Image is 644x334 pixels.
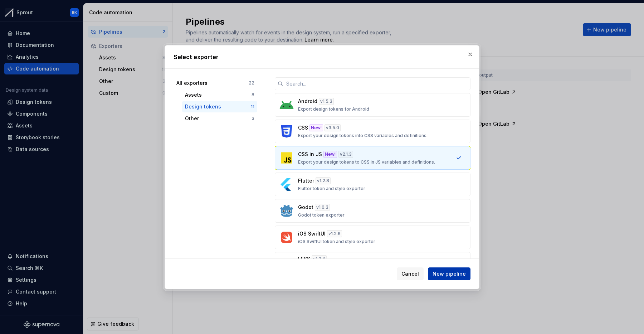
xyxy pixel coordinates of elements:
[315,204,330,211] div: v 1.0.3
[298,255,310,262] p: LESS
[275,226,470,249] button: iOS SwiftUIv1.2.6iOS SwiftUI token and style exporter
[174,53,470,61] h2: Select exporter
[298,230,326,237] p: iOS SwiftUI
[401,270,419,277] span: Cancel
[312,255,327,262] div: v 1.3.4
[316,177,331,184] div: v 1.2.8
[182,89,257,101] button: Assets8
[176,79,249,87] div: All exporters
[298,98,317,105] p: Android
[275,173,470,196] button: Flutterv1.2.8Flutter token and style exporter
[298,133,428,139] p: Export your design tokens into CSS variables and definitions.
[433,270,466,277] span: New pipeline
[252,92,254,98] div: 8
[298,177,314,184] p: Flutter
[252,116,254,121] div: 3
[275,252,470,279] button: LESSv1.3.4Provides automatic export of styling information from your design system library.
[249,80,254,86] div: 22
[323,151,337,158] div: New!
[174,77,257,89] button: All exporters22
[298,212,345,218] p: Godot token exporter
[275,199,470,223] button: Godotv1.0.3Godot token exporter
[428,267,470,280] button: New pipeline
[185,115,252,122] div: Other
[325,124,341,131] div: v 3.5.0
[298,151,322,158] p: CSS in JS
[338,151,353,158] div: v 2.1.3
[298,186,365,192] p: Flutter token and style exporter
[319,98,334,105] div: v 1.5.3
[298,159,435,165] p: Export your design tokens to CSS in JS variables and definitions.
[275,93,470,117] button: Androidv1.5.3Export design tokens for Android
[298,204,313,211] p: Godot
[298,106,369,112] p: Export design tokens for Android
[397,267,424,280] button: Cancel
[283,77,470,90] input: Search...
[309,124,323,131] div: New!
[327,230,342,237] div: v 1.2.6
[251,104,254,110] div: 11
[275,146,470,170] button: CSS in JSNew!v2.1.3Export your design tokens to CSS in JS variables and definitions.
[185,91,252,98] div: Assets
[298,124,308,131] p: CSS
[275,120,470,143] button: CSSNew!v3.5.0Export your design tokens into CSS variables and definitions.
[298,239,375,245] p: iOS SwiftUI token and style exporter
[182,101,257,112] button: Design tokens11
[182,113,257,124] button: Other3
[185,103,251,110] div: Design tokens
